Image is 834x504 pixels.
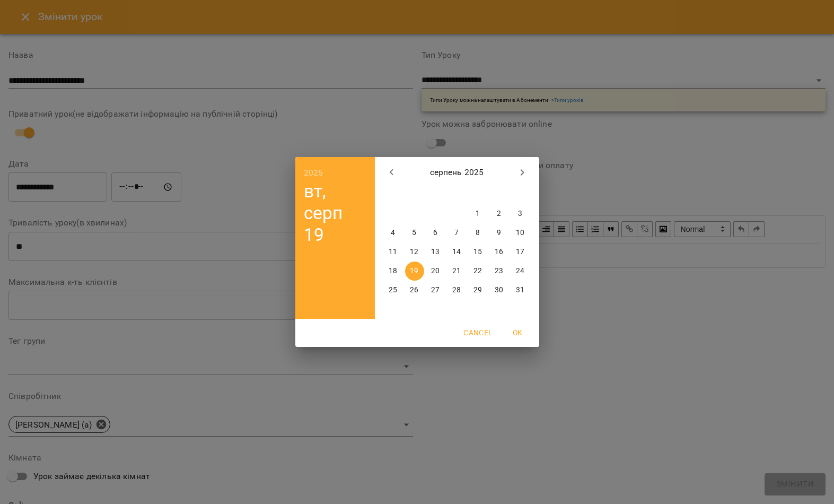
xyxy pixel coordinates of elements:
p: 31 [516,285,524,296]
p: 11 [389,247,397,257]
button: 2 [490,204,509,223]
p: 19 [410,266,418,276]
span: ср [426,188,445,199]
p: 7 [454,228,459,238]
p: 29 [473,285,482,296]
button: 3 [511,204,530,223]
p: 25 [389,285,397,296]
p: 1 [476,208,480,219]
p: 22 [473,266,482,276]
p: 24 [516,266,524,276]
p: 14 [452,247,461,257]
p: 12 [410,247,418,257]
button: 11 [384,242,403,262]
button: 29 [469,281,488,300]
button: OK [501,323,535,342]
p: 30 [495,285,503,296]
span: нд [511,188,530,199]
button: 22 [469,262,488,281]
span: сб [490,188,509,199]
button: 31 [511,281,530,300]
p: 28 [452,285,461,296]
button: 27 [426,281,445,300]
p: 15 [473,247,482,257]
button: 24 [511,262,530,281]
button: 8 [469,223,488,242]
p: 26 [410,285,418,296]
p: 2 [497,208,501,219]
button: 19 [405,262,424,281]
p: 6 [433,228,437,238]
span: пн [384,188,403,199]
p: 23 [495,266,503,276]
span: пт [469,188,488,199]
button: 30 [490,281,509,300]
button: 4 [384,223,403,242]
button: 10 [511,223,530,242]
button: 15 [469,242,488,262]
p: 9 [497,228,501,238]
p: 18 [389,266,397,276]
p: 21 [452,266,461,276]
button: Cancel [459,323,496,342]
button: 26 [405,281,424,300]
span: Cancel [463,326,492,339]
span: OK [505,326,531,339]
button: 5 [405,223,424,242]
p: 17 [516,247,524,257]
button: 1 [469,204,488,223]
button: вт, серп 19 [304,180,358,246]
span: чт [447,188,467,199]
p: 3 [518,208,522,219]
button: 18 [384,262,403,281]
p: 20 [431,266,440,276]
p: 13 [431,247,440,257]
p: 16 [495,247,503,257]
span: вт [405,188,424,199]
button: 9 [490,223,509,242]
button: 6 [426,223,445,242]
p: 4 [391,228,395,238]
button: 14 [447,242,467,262]
button: 20 [426,262,445,281]
button: 7 [447,223,467,242]
button: 21 [447,262,467,281]
button: 23 [490,262,509,281]
button: 28 [447,281,467,300]
p: 27 [431,285,440,296]
p: серпень 2025 [404,166,510,179]
p: 10 [516,228,524,238]
button: 25 [384,281,403,300]
p: 8 [476,228,480,238]
button: 13 [426,242,445,262]
button: 2025 [304,166,323,180]
button: 17 [511,242,530,262]
button: 16 [490,242,509,262]
p: 5 [412,228,416,238]
button: 12 [405,242,424,262]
